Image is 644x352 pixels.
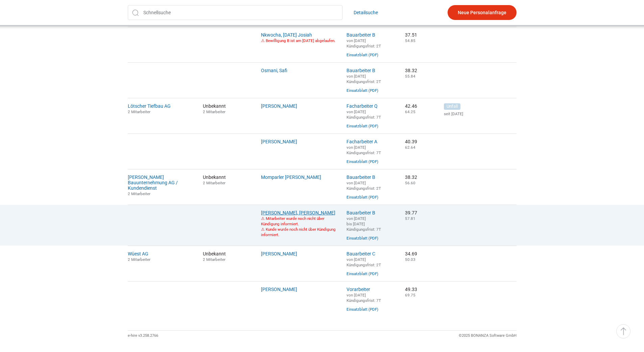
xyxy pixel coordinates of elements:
[128,331,158,341] div: e-hire v3.258.2766
[405,216,415,221] small: 57.81
[347,74,381,84] small: von [DATE] Kündigungsfrist: 2T
[261,174,321,180] a: Momparler [PERSON_NAME]
[261,251,297,256] a: [PERSON_NAME]
[261,68,287,73] a: Osmani, Safi
[405,251,417,256] nobr: 34.69
[347,159,378,164] a: Einsatzblatt (PDF)
[347,38,381,48] small: von [DATE] Kündigungsfrist: 2T
[347,109,381,120] small: von [DATE] Kündigungsfrist: 7T
[128,103,171,109] a: Lötscher Tiefbau AG
[405,68,417,73] nobr: 38.32
[203,257,225,262] small: 2 Mitarbeiter
[347,88,378,93] a: Einsatzblatt (PDF)
[405,38,415,43] small: 54.85
[347,124,378,128] a: Einsatzblatt (PDF)
[459,331,517,341] div: ©2025 BONANZA Software GmbH
[354,5,378,20] a: Detailsuche
[405,174,417,180] nobr: 38.32
[347,53,378,57] a: Einsatzblatt (PDF)
[128,251,148,256] a: Wüest AG
[448,5,517,20] a: Neue Personalanfrage
[261,139,297,144] a: [PERSON_NAME]
[405,293,415,297] small: 69.75
[261,216,325,226] font: ⚠ Mitarbeiter wurde noch nicht über Kündigung informiert.
[261,38,335,43] font: ⚠ Bewilligung B ist am [DATE] abgelaufen.
[405,103,417,109] nobr: 42.46
[405,181,415,185] small: 56.60
[405,139,417,144] nobr: 40.39
[128,5,342,20] input: Schnellsuche
[261,32,312,38] a: Nkwocha, [DATE] Josiah
[347,32,375,38] a: Bauarbeiter B
[261,103,297,109] a: [PERSON_NAME]
[203,251,251,262] span: Unbekannt
[203,181,225,185] small: 2 Mitarbeiter
[347,271,378,276] a: Einsatzblatt (PDF)
[128,174,178,191] a: [PERSON_NAME] Bauunternehmung AG / Kundendienst
[128,191,150,196] small: 2 Mitarbeiter
[347,103,378,109] a: Facharbeiter Q
[405,145,415,150] small: 62.64
[347,145,381,155] small: von [DATE] Kündigungsfrist: 7T
[347,68,375,73] a: Bauarbeiter B
[347,251,375,256] a: Bauarbeiter C
[347,139,377,144] a: Facharbeiter A
[347,236,378,241] a: Einsatzblatt (PDF)
[128,257,150,262] small: 2 Mitarbeiter
[405,257,415,262] small: 50.03
[405,32,417,38] nobr: 37.51
[347,287,370,292] a: Vorarbeiter
[261,210,335,215] a: [PERSON_NAME], [PERSON_NAME]
[261,227,336,237] font: ⚠ Kunde wurde noch nicht über Kündigung informiert.
[444,103,460,110] span: Unfall
[347,195,378,200] a: Einsatzblatt (PDF)
[128,109,150,114] small: 2 Mitarbeiter
[616,324,630,338] a: ▵ Nach oben
[347,181,381,191] small: von [DATE] Kündigungsfrist: 2T
[203,174,251,185] span: Unbekannt
[347,307,378,312] a: Einsatzblatt (PDF)
[347,174,375,180] a: Bauarbeiter B
[444,111,517,116] small: seit [DATE]
[261,287,297,292] a: [PERSON_NAME]
[203,109,225,114] small: 2 Mitarbeiter
[347,216,381,232] small: von [DATE] bis [DATE] Kündigungsfrist: 7T
[405,287,417,292] nobr: 49.33
[405,109,415,114] small: 64.25
[405,210,417,215] nobr: 39.77
[347,257,381,267] small: von [DATE] Kündigungsfrist: 2T
[203,103,251,114] span: Unbekannt
[405,74,415,79] small: 55.84
[347,293,381,303] small: von [DATE] Kündigungsfrist: 7T
[347,210,375,215] a: Bauarbeiter B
